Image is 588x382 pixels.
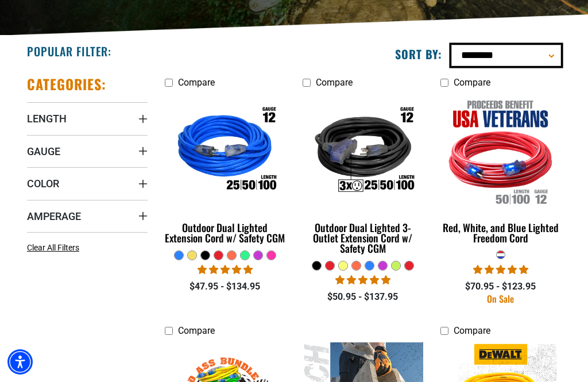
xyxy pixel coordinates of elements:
div: Outdoor Dual Lighted Extension Cord w/ Safety CGM [165,222,285,243]
div: $47.95 - $134.95 [165,280,285,294]
span: Length [27,112,67,125]
label: Sort by: [395,47,442,61]
div: Accessibility Menu [7,349,33,375]
span: 4.81 stars [198,264,253,275]
a: Outdoor Dual Lighted 3-Outlet Extension Cord w/ Safety CGM Outdoor Dual Lighted 3-Outlet Extensio... [303,94,423,260]
span: Compare [178,325,215,336]
summary: Length [27,102,148,134]
div: Red, White, and Blue Lighted Freedom Cord [440,222,561,243]
span: Color [27,177,59,190]
summary: Gauge [27,135,148,167]
div: $50.95 - $137.95 [303,290,423,304]
span: Compare [316,77,353,88]
summary: Amperage [27,200,148,232]
img: Outdoor Dual Lighted Extension Cord w/ Safety CGM [163,95,287,207]
span: Amperage [27,210,81,223]
div: $70.95 - $123.95 [440,280,561,294]
h2: Popular Filter: [27,44,111,59]
span: 5.00 stars [473,264,528,275]
a: Outdoor Dual Lighted Extension Cord w/ Safety CGM Outdoor Dual Lighted Extension Cord w/ Safety CGM [165,94,285,250]
span: Compare [454,77,490,88]
a: Red, White, and Blue Lighted Freedom Cord Red, White, and Blue Lighted Freedom Cord [440,94,561,250]
span: Compare [454,325,490,336]
h2: Categories: [27,75,106,93]
span: Gauge [27,145,60,158]
span: Compare [178,77,215,88]
span: 4.80 stars [335,275,390,285]
img: Red, White, and Blue Lighted Freedom Cord [439,95,563,207]
div: Outdoor Dual Lighted 3-Outlet Extension Cord w/ Safety CGM [303,222,423,253]
div: On Sale [440,294,561,303]
a: Clear All Filters [27,242,84,254]
summary: Color [27,167,148,199]
span: Clear All Filters [27,243,79,252]
img: Outdoor Dual Lighted 3-Outlet Extension Cord w/ Safety CGM [301,95,425,207]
